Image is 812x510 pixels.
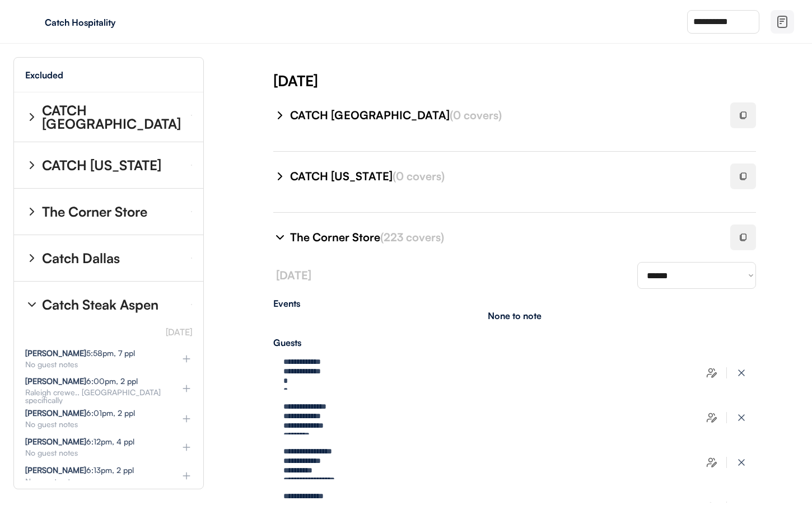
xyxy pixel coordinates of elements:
div: None to note [488,311,542,320]
strong: [PERSON_NAME] [25,437,86,446]
div: CATCH [GEOGRAPHIC_DATA] [42,104,182,130]
img: plus%20%281%29.svg [181,470,192,481]
div: CATCH [US_STATE] [42,158,161,172]
div: No guest notes [25,478,163,485]
font: (0 covers) [450,108,502,122]
div: Catch Steak Aspen [42,298,158,311]
img: chevron-right%20%281%29.svg [25,205,39,218]
div: [DATE] [273,71,812,91]
img: plus%20%281%29.svg [181,353,192,364]
img: users-edit.svg [706,457,717,468]
div: Catch Dallas [42,251,120,265]
img: file-02.svg [776,15,789,29]
img: chevron-right%20%281%29.svg [273,170,287,183]
img: chevron-right%20%281%29.svg [25,158,39,172]
font: (0 covers) [393,169,445,183]
img: plus%20%281%29.svg [181,413,192,424]
div: No guest notes [25,361,163,368]
img: chevron-right%20%281%29.svg [273,231,287,244]
img: plus%20%281%29.svg [181,442,192,453]
img: chevron-right%20%281%29.svg [273,109,287,122]
img: chevron-right%20%281%29.svg [25,251,39,265]
font: (223 covers) [380,230,444,244]
img: plus%20%281%29.svg [181,383,192,394]
div: No guest notes [25,449,163,457]
div: 6:12pm, 4 ppl [25,438,134,446]
strong: [PERSON_NAME] [25,348,86,358]
img: users-edit.svg [706,412,717,423]
strong: [PERSON_NAME] [25,408,86,418]
strong: [PERSON_NAME] [25,376,86,386]
font: [DATE] [276,268,311,282]
div: 6:01pm, 2 ppl [25,409,135,417]
div: Catch Hospitality [45,18,186,27]
div: CATCH [US_STATE] [290,169,717,184]
img: users-edit.svg [706,367,717,378]
div: 6:13pm, 2 ppl [25,466,134,474]
div: 5:58pm, 7 ppl [25,349,135,357]
img: chevron-right%20%281%29.svg [25,298,39,311]
img: chevron-right%20%281%29.svg [25,110,39,124]
div: Excluded [25,71,63,79]
img: x-close%20%283%29.svg [736,412,747,423]
div: Events [273,299,756,308]
img: x-close%20%283%29.svg [736,457,747,468]
img: x-close%20%283%29.svg [736,367,747,378]
div: No guest notes [25,420,163,428]
div: CATCH [GEOGRAPHIC_DATA] [290,107,717,123]
div: Raleigh crewe.. [GEOGRAPHIC_DATA] specifically [25,389,163,404]
font: [DATE] [166,326,192,338]
strong: [PERSON_NAME] [25,465,86,475]
img: yH5BAEAAAAALAAAAAABAAEAAAIBRAA7 [22,13,40,31]
div: 6:00pm, 2 ppl [25,377,138,385]
div: The Corner Store [42,205,147,218]
div: The Corner Store [290,230,717,245]
div: Guests [273,338,756,347]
